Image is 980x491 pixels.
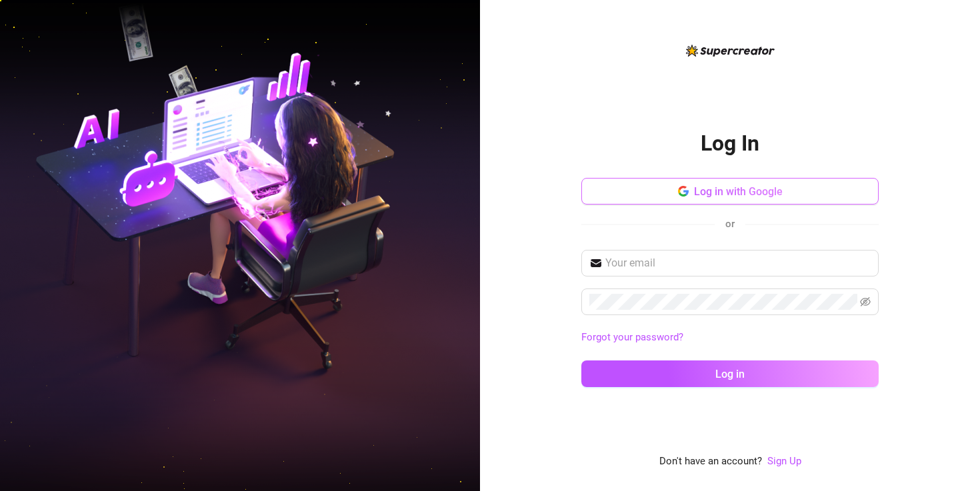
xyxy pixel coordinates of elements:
span: Log in with Google [694,185,783,198]
h2: Log In [701,130,759,157]
span: eye-invisible [860,296,871,307]
img: logo-BBDzfeDw.svg [686,45,775,57]
span: Log in [715,368,745,380]
a: Sign Up [767,454,801,470]
span: Don't have an account? [659,454,762,470]
a: Sign Up [767,455,801,467]
button: Log in with Google [581,178,879,205]
a: Forgot your password? [581,330,879,346]
a: Forgot your password? [581,331,683,343]
button: Log in [581,360,879,387]
span: or [725,218,735,230]
input: Your email [605,255,871,271]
